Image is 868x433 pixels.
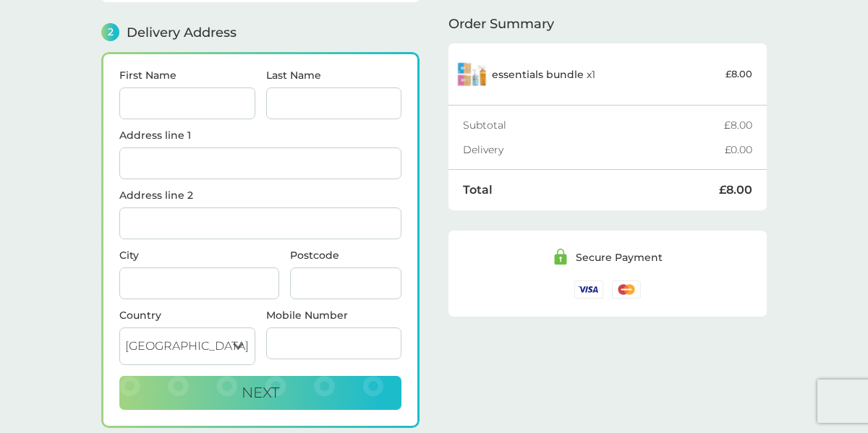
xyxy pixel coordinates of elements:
[463,184,719,196] div: Total
[448,17,554,30] span: Order Summary
[119,190,401,200] label: Address line 2
[266,70,402,80] label: Last Name
[119,130,401,140] label: Address line 1
[119,250,279,260] label: City
[612,280,641,299] img: /assets/icons/cards/mastercard.svg
[127,26,237,39] span: Delivery Address
[574,280,603,299] img: /assets/icons/cards/visa.svg
[290,250,401,260] label: Postcode
[119,376,401,411] button: Next
[492,68,584,81] span: essentials bundle
[726,67,752,82] p: £8.00
[492,69,595,80] p: x 1
[463,120,724,130] div: Subtotal
[266,310,402,320] label: Mobile Number
[463,145,725,155] div: Delivery
[119,70,255,80] label: First Name
[101,23,119,41] span: 2
[576,252,663,262] div: Secure Payment
[724,120,752,130] div: £8.00
[242,384,279,401] span: Next
[119,310,255,320] div: Country
[719,184,752,196] div: £8.00
[725,145,752,155] div: £0.00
